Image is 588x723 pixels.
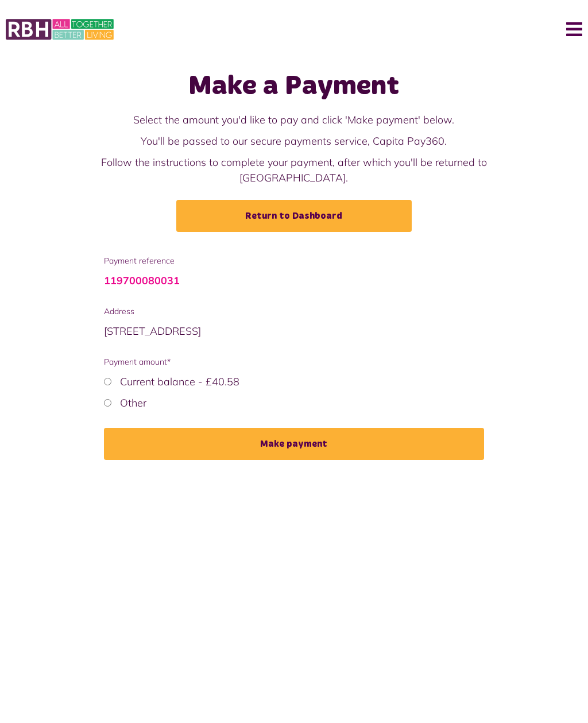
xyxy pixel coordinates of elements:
a: Return to Dashboard [176,200,412,232]
p: You'll be passed to our secure payments service, Capita Pay360. [55,133,533,149]
label: Other [120,396,146,409]
span: Payment amount* [104,356,485,368]
label: Current balance - £40.58 [120,375,239,388]
button: Make payment [104,428,485,460]
a: 119700080031 [104,274,180,287]
span: Payment reference [104,255,485,267]
p: Select the amount you'd like to pay and click 'Make payment' below. [55,112,533,127]
span: [STREET_ADDRESS] [104,324,201,338]
span: Address [104,306,485,318]
img: MyRBH [6,17,114,41]
p: Follow the instructions to complete your payment, after which you'll be returned to [GEOGRAPHIC_D... [55,154,533,185]
h1: Make a Payment [55,70,533,103]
